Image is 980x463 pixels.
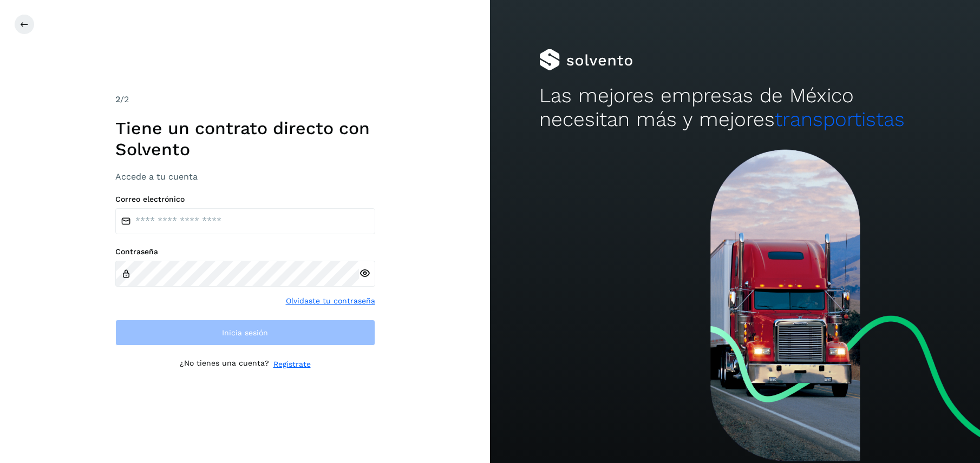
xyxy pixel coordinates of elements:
span: Inicia sesión [222,329,268,336]
a: Regístrate [273,359,311,370]
label: Contraseña [115,247,375,256]
button: Inicia sesión [115,320,375,346]
span: 2 [115,94,120,104]
h2: Las mejores empresas de México necesitan más y mejores [539,84,931,132]
label: Correo electrónico [115,195,375,204]
p: ¿No tienes una cuenta? [180,359,269,370]
span: transportistas [775,108,905,131]
div: /2 [115,93,375,106]
h3: Accede a tu cuenta [115,171,375,182]
a: Olvidaste tu contraseña [286,295,375,307]
h1: Tiene un contrato directo con Solvento [115,118,375,160]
